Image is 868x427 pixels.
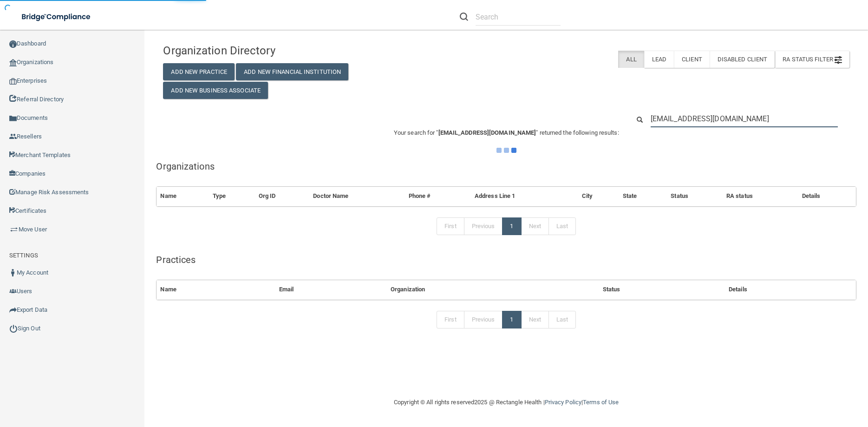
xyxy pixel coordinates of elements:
[9,133,17,140] img: ic_reseller.de258add.png
[667,187,723,206] th: Status
[521,311,549,328] a: Next
[783,56,842,63] span: RA Status Filter
[275,280,387,299] th: Email
[9,269,17,276] img: ic_user_dark.df1a06c3.png
[163,45,383,57] h4: Organization Directory
[521,217,549,235] a: Next
[9,306,17,314] img: icon-export.b9366987.png
[725,280,856,299] th: Details
[438,129,536,136] span: [EMAIL_ADDRESS][DOMAIN_NAME]
[9,225,19,234] img: briefcase.64adab9b.png
[156,161,856,171] h5: Organizations
[674,51,710,68] label: Client
[578,187,619,206] th: City
[476,8,561,26] input: Search
[9,324,18,333] img: ic_power_dark.7ecde6b1.png
[644,51,674,68] label: Lead
[471,187,578,206] th: Address Line 1
[9,115,17,122] img: icon-documents.8dae5593.png
[723,187,798,206] th: RA status
[437,217,464,235] a: First
[309,187,405,206] th: Doctor Name
[9,250,38,261] label: SETTINGS
[387,280,599,299] th: Organization
[707,361,857,398] iframe: Drift Widget Chat Controller
[651,110,838,127] input: Search
[460,13,468,21] img: ic-search.3b580494.png
[9,59,17,66] img: organization-icon.f8decf85.png
[464,311,503,328] a: Previous
[835,56,842,64] img: icon-filter@2x.21656d0b.png
[599,280,725,299] th: Status
[619,187,667,206] th: State
[163,82,268,99] button: Add New Business Associate
[545,399,581,406] a: Privacy Policy
[163,63,235,80] button: Add New Practice
[437,311,464,328] a: First
[548,217,576,235] a: Last
[9,40,17,48] img: ic_dashboard_dark.d01f4a41.png
[14,7,99,26] img: bridge_compliance_login_screen.278c3ca4.svg
[255,187,309,206] th: Org ID
[157,187,209,206] th: Name
[502,311,521,328] a: 1
[156,255,856,265] h5: Practices
[157,280,275,299] th: Name
[496,148,516,153] img: ajax-loader.4d491dd7.gif
[156,127,856,138] p: Your search for " " returned the following results:
[502,217,521,235] a: 1
[9,288,17,295] img: icon-users.e205127d.png
[9,78,17,85] img: enterprise.0d942306.png
[236,63,348,80] button: Add New Financial Institution
[583,399,619,406] a: Terms of Use
[798,187,856,206] th: Details
[618,51,644,68] label: All
[710,51,775,68] label: Disabled Client
[209,187,255,206] th: Type
[548,311,576,328] a: Last
[464,217,503,235] a: Previous
[337,388,676,417] div: Copyright © All rights reserved 2025 @ Rectangle Health | |
[405,187,471,206] th: Phone #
